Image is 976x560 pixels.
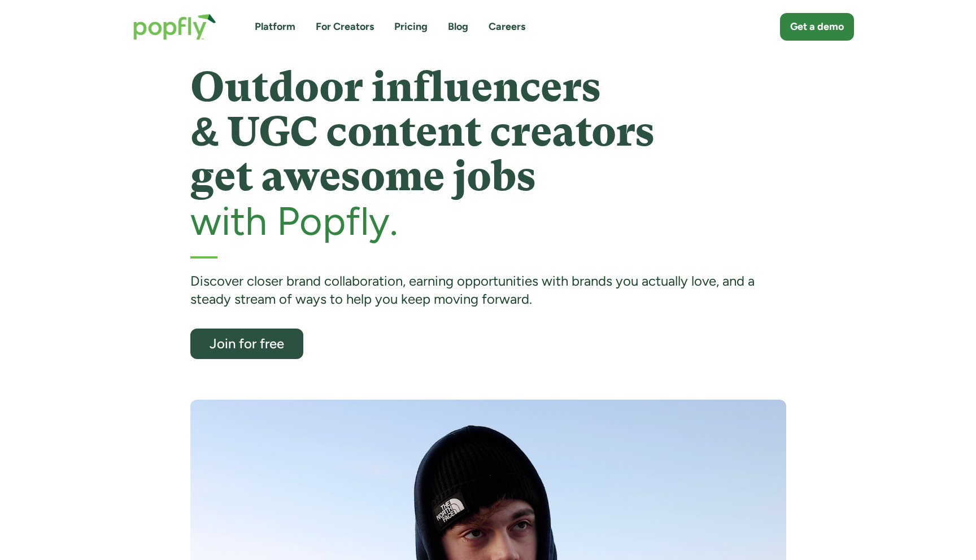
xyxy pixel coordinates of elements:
[790,20,844,34] div: Get a demo
[489,20,525,34] a: Careers
[255,20,295,34] a: Platform
[190,65,786,199] h1: Outdoor influencers & UGC content creators get awesome jobs
[201,336,293,351] div: Join for free
[448,20,468,34] a: Blog
[394,20,428,34] a: Pricing
[780,13,854,41] a: Get a demo
[122,2,228,51] a: home
[190,272,786,309] div: Discover closer brand collaboration, earning opportunities with brands you actually love, and a s...
[316,20,374,34] a: For Creators
[190,329,303,359] a: Join for free
[190,199,786,243] h2: with Popfly.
